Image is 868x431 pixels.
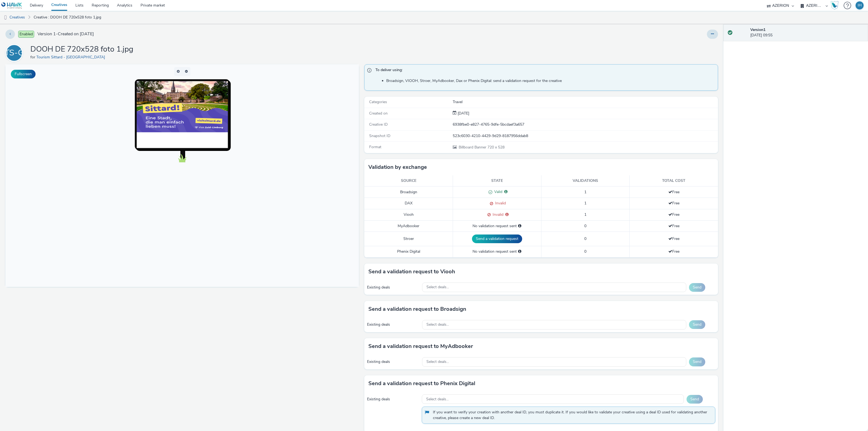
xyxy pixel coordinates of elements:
span: Enabled [18,31,34,38]
td: Stroer [364,232,453,246]
div: 6938fbe0-e827-4765-9dfe-5bcdaef3a657 [453,122,717,127]
h3: Validation by exchange [368,163,427,171]
div: Existing deals [367,285,419,290]
a: Hawk Academy [831,1,841,10]
div: Existing deals [367,359,419,365]
h3: Send a validation request to Viooh [368,268,455,276]
span: To deliver using: [375,67,712,74]
span: Free [668,236,679,241]
span: Categories [369,99,387,104]
span: Format [369,144,381,150]
div: 523c6030-4210-4429-9d29-8187956ddab8 [453,133,717,139]
span: Free [668,212,679,217]
div: No validation request sent [456,249,538,254]
h3: Send a validation request to Broadsign [368,305,466,313]
th: Source [364,175,453,186]
span: Invalid [491,212,503,217]
a: Creative : DOOH DE 720x528 foto 1.jpg [31,11,104,24]
span: Free [668,249,679,254]
div: TS-G [5,45,24,61]
span: Free [668,223,679,229]
h3: Send a validation request to Phenix Digital [368,379,475,388]
li: Broadsign, VIOOH, Stroer, MyAdbooker, Dax or Phenix Digital: send a validation request for the cr... [386,78,715,84]
span: 1 [584,212,586,217]
span: Creative ID [369,122,388,127]
span: Select deals... [426,285,449,290]
span: Select deals... [426,397,449,402]
span: Version 1 - Created on [DATE] [37,31,94,37]
td: MyAdbooker [364,220,453,232]
div: Existing deals [367,322,419,327]
div: No validation request sent [456,223,538,229]
span: 0 [584,249,586,254]
td: Broadsign [364,186,453,198]
div: IH [858,1,862,9]
span: Invalid [493,201,506,206]
th: Total cost [630,175,718,186]
span: Snapshot ID [369,133,390,138]
span: Valid [492,189,502,194]
div: [DATE] 09:55 [750,27,864,38]
span: Select deals... [426,360,449,364]
span: Billboard Banner [459,145,487,150]
span: Created on [369,111,388,116]
th: Validations [541,175,630,186]
td: Phenix Digital [364,246,453,257]
span: Free [668,201,679,206]
button: Send [689,357,705,366]
button: Send [687,395,703,404]
img: Hawk Academy [831,1,839,10]
img: Advertisement preview [131,17,222,68]
span: 720 x 528 [458,145,505,150]
span: 1 [584,201,586,206]
div: Please select a deal below and click on Send to send a validation request to MyAdbooker. [518,223,521,229]
td: Viooh [364,209,453,221]
a: Tourism Sittard - [GEOGRAPHIC_DATA] [36,55,107,60]
button: Send [689,283,705,292]
button: Send a validation request [472,234,522,243]
th: State [453,175,541,186]
span: 1 [584,189,586,195]
span: If you want to verify your creation with another deal ID, you must duplicate it. If you would lik... [433,410,710,421]
span: for [30,55,36,60]
td: DAX [364,198,453,209]
button: Send [689,320,705,329]
div: Please select a deal below and click on Send to send a validation request to Phenix Digital. [518,249,521,254]
div: Existing deals [367,397,419,402]
span: 0 [584,223,586,229]
strong: Version 1 [750,27,765,32]
div: Creation 11 August 2025, 09:55 [457,111,469,116]
h1: DOOH DE 720x528 foto 1.jpg [30,44,133,55]
h3: Send a validation request to MyAdbooker [368,342,473,350]
a: TS-G [5,50,25,55]
span: [DATE] [457,111,469,116]
img: dooh [3,15,8,20]
div: Travel [453,99,717,105]
span: Free [668,189,679,195]
span: Select deals... [426,322,449,327]
span: 0 [584,236,586,241]
img: undefined Logo [1,2,22,9]
button: Fullscreen [11,70,36,78]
